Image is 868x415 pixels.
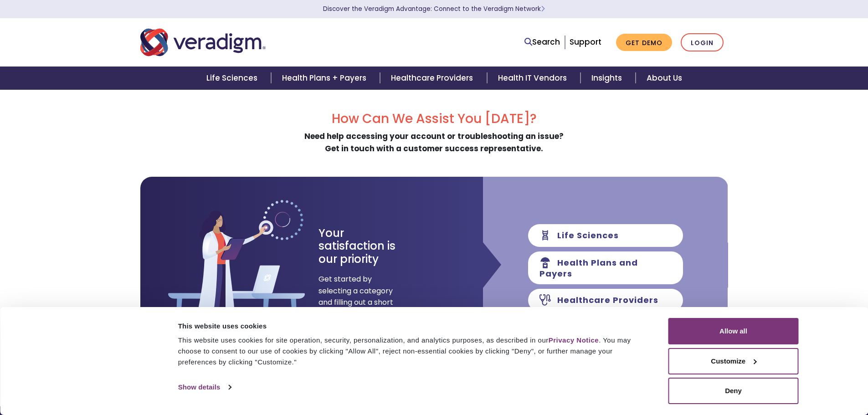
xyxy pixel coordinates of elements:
a: Show details [178,380,231,394]
span: Get started by selecting a category and filling out a short form. [318,273,394,320]
a: Life Sciences [195,67,271,90]
button: Customize [668,348,799,374]
img: Veradigm logo [140,27,266,57]
a: Health Plans + Payers [271,67,380,90]
a: Privacy Notice [549,336,599,344]
button: Deny [668,378,799,404]
h3: Your satisfaction is our priority [318,227,412,266]
a: Discover the Veradigm Advantage: Connect to the Veradigm NetworkLearn More [323,5,545,13]
a: Health IT Vendors [487,67,580,90]
a: Get Demo [616,34,672,51]
div: This website uses cookies [178,321,648,332]
h2: How Can We Assist You [DATE]? [140,111,728,127]
a: Insights [580,67,636,90]
a: About Us [636,67,693,90]
a: Healthcare Providers [380,67,487,90]
span: Learn More [541,5,545,13]
div: This website uses cookies for site operation, security, personalization, and analytics purposes, ... [178,335,648,368]
a: Search [524,36,560,48]
a: Login [681,33,724,52]
a: Support [570,36,601,47]
button: Allow all [668,318,799,344]
strong: Need help accessing your account or troubleshooting an issue? Get in touch with a customer succes... [304,131,564,154]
